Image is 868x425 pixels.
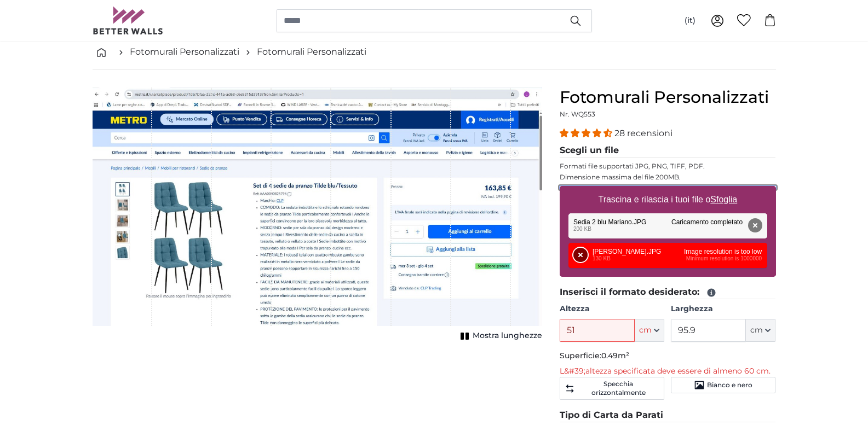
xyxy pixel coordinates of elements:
button: Mostra lunghezze [457,328,542,344]
nav: breadcrumbs [93,34,776,70]
span: 28 recensioni [614,128,672,138]
div: 1 of 1 [93,88,542,344]
button: cm [635,319,664,342]
a: Fotomurali Personalizzati [257,45,366,59]
h1: Fotomurali Personalizzati [560,88,776,107]
legend: Tipo di Carta da Parati [560,409,776,422]
span: Nr. WQ553 [560,110,595,118]
button: Specchia orizzontalmente [560,377,664,400]
button: (it) [676,11,704,31]
span: Mostra lunghezze [473,330,542,341]
span: 0.49m² [601,351,629,360]
span: cm [639,325,652,336]
a: Fotomurali Personalizzati [130,45,239,59]
span: 4.32 stars [560,128,614,138]
u: Sfoglia [710,195,737,204]
button: Bianco e nero [671,377,775,393]
label: Larghezza [671,304,775,315]
label: Altezza [560,304,664,315]
button: cm [746,319,775,342]
span: Bianco e nero [707,381,752,389]
label: Trascina e rilascia i tuoi file o [594,189,741,211]
p: L&#39;altezza specificata deve essere di almeno 60 cm. [560,366,776,377]
legend: Inserisci il formato desiderato: [560,286,776,299]
span: Specchia orizzontalmente [577,380,659,397]
p: Formati file supportati JPG, PNG, TIFF, PDF. [560,162,776,171]
p: Superficie: [560,351,776,362]
img: Betterwalls [93,7,164,34]
legend: Scegli un file [560,144,776,158]
p: Dimensione massima del file 200MB. [560,173,776,182]
span: cm [750,325,763,336]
